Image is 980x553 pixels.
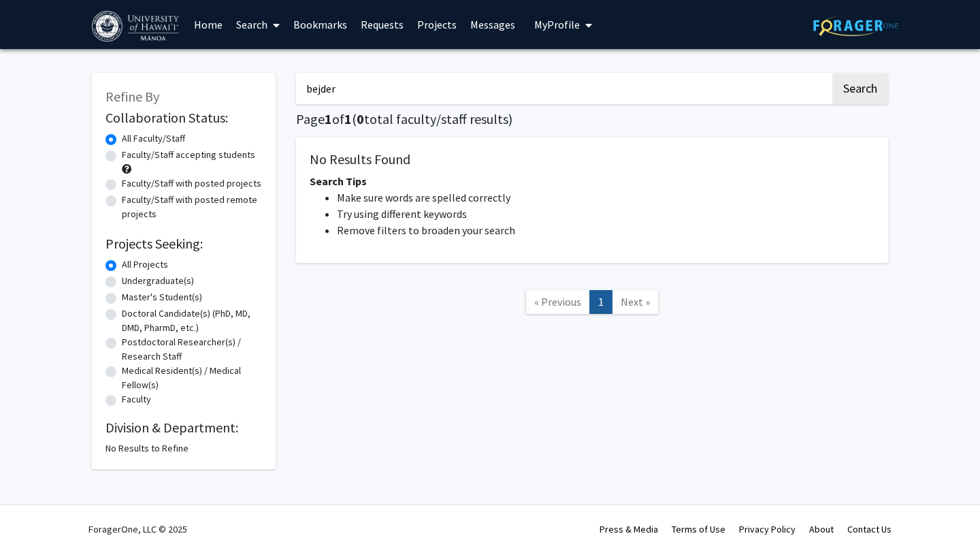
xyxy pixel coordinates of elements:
a: Terms of Use [672,523,725,535]
label: Medical Resident(s) / Medical Fellow(s) [122,364,262,392]
span: My Profile [534,18,580,31]
li: Try using different keywords [337,206,875,222]
span: Search Tips [310,174,367,188]
a: Privacy Policy [739,523,796,535]
label: Undergraduate(s) [122,274,194,288]
div: No Results to Refine [105,441,262,456]
label: Faculty [122,392,151,407]
h2: Projects Seeking: [105,236,262,252]
label: Doctoral Candidate(s) (PhD, MD, DMD, PharmD, etc.) [122,306,262,335]
a: Contact Us [847,523,892,535]
li: Make sure words are spelled correctly [337,189,875,206]
a: Previous Page [525,290,590,314]
a: About [809,523,834,535]
h5: No Results Found [310,151,875,168]
a: Projects [410,1,463,48]
label: Faculty/Staff with posted remote projects [122,193,262,221]
nav: Page navigation [296,276,888,332]
span: 1 [325,110,332,127]
span: Refine By [105,88,159,105]
label: Faculty/Staff accepting students [122,148,255,162]
span: « Previous [534,295,581,309]
a: Next Page [612,290,659,314]
a: Messages [463,1,522,48]
label: All Projects [122,257,168,272]
img: ForagerOne Logo [813,15,898,36]
a: 1 [589,290,612,314]
img: University of Hawaiʻi at Mānoa Logo [92,11,182,42]
h2: Collaboration Status: [105,110,262,126]
a: Requests [354,1,410,48]
label: Postdoctoral Researcher(s) / Research Staff [122,335,262,364]
input: Search Keywords [296,73,830,104]
a: Press & Media [600,523,658,535]
a: Home [187,1,229,48]
button: Search [832,73,888,104]
li: Remove filters to broaden your search [337,222,875,238]
label: Faculty/Staff with posted projects [122,176,261,191]
div: ForagerOne, LLC © 2025 [88,505,187,553]
span: 0 [357,110,364,127]
a: Bookmarks [287,1,354,48]
label: Master's Student(s) [122,290,202,304]
label: All Faculty/Staff [122,131,185,146]
a: Search [229,1,287,48]
iframe: Chat [10,492,58,543]
span: 1 [344,110,352,127]
h2: Division & Department: [105,420,262,436]
h1: Page of ( total faculty/staff results) [296,111,888,127]
span: Next » [621,295,650,309]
